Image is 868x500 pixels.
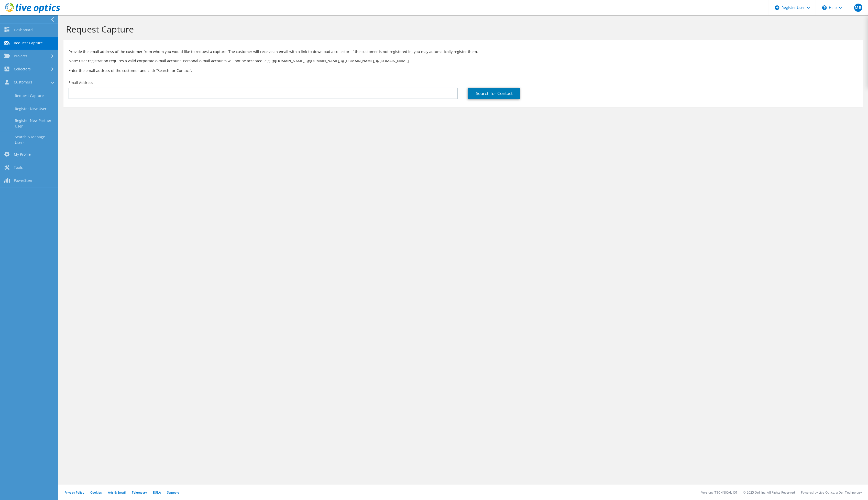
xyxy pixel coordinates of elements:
[801,490,862,495] li: Powered by Live Optics, a Dell Technology
[69,80,93,85] label: Email Address
[701,490,737,495] li: Version: [TECHNICAL_ID]
[743,490,795,495] li: © 2025 Dell Inc. All Rights Reserved
[69,49,858,55] p: Provide the email address of the customer from whom you would like to request a capture. The cust...
[69,68,858,73] h3: Enter the email address of the customer and click “Search for Contact”.
[66,24,858,35] h1: Request Capture
[854,4,862,12] span: MR
[468,88,520,99] a: Search for Contact
[822,5,827,10] svg: \n
[153,490,161,495] a: EULA
[90,490,102,495] a: Cookies
[69,58,858,64] p: Note: User registration requires a valid corporate e-mail account. Personal e-mail accounts will ...
[108,490,126,495] a: Ads & Email
[132,490,147,495] a: Telemetry
[64,490,84,495] a: Privacy Policy
[167,490,179,495] a: Support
